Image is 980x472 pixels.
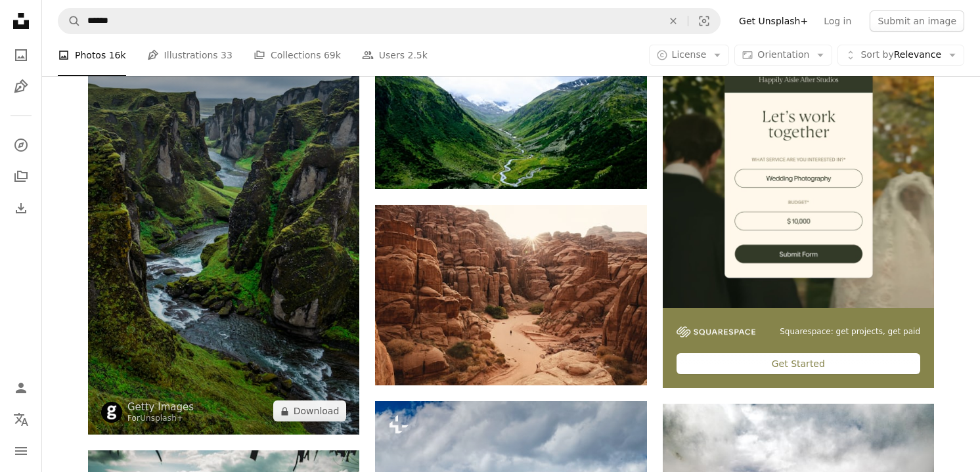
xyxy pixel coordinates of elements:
[731,11,816,32] a: Get Unsplash+
[8,438,34,464] button: Menu
[8,375,34,401] a: Log in / Sign up
[659,9,688,33] button: Clear
[734,45,832,66] button: Orientation
[757,49,809,60] span: Orientation
[58,8,721,34] form: Find visuals sitewide
[8,42,34,68] a: Photos
[88,229,359,241] a: Unique landscape of Fjadrargljufur in Iceland. Top tourism destination. Fjadrargljufur Canyon is ...
[362,34,428,76] a: Users 2.5k
[8,8,34,37] a: Home — Unsplash
[860,49,941,62] span: Relevance
[649,45,730,66] button: License
[375,205,646,385] img: a person walking through a canyon in the desert
[101,402,122,423] img: Go to Getty Images's profile
[88,36,359,435] img: Unique landscape of Fjadrargljufur in Iceland. Top tourism destination. Fjadrargljufur Canyon is ...
[677,326,755,338] img: file-1747939142011-51e5cc87e3c9
[324,48,341,62] span: 69k
[870,11,964,32] button: Submit an image
[8,132,34,158] a: Explore
[375,36,646,188] img: landscape photography of mountain pass
[147,34,233,76] a: Illustrations 33
[672,49,707,60] span: License
[140,414,183,423] a: Unsplash+
[254,34,341,76] a: Collections 69k
[780,326,920,337] span: Squarespace: get projects, get paid
[8,74,34,100] a: Illustrations
[837,45,964,66] button: Sort byRelevance
[127,400,194,414] a: Getty Images
[677,353,920,374] div: Get Started
[663,36,934,307] img: file-1747939393036-2c53a76c450aimage
[663,36,934,388] a: Squarespace: get projects, get paidGet Started
[860,49,893,60] span: Sort by
[375,289,646,301] a: a person walking through a canyon in the desert
[8,406,34,433] button: Language
[221,48,233,62] span: 33
[408,48,428,62] span: 2.5k
[688,9,720,33] button: Visual search
[8,163,34,190] a: Collections
[816,11,859,32] a: Log in
[127,414,194,424] div: For
[375,106,646,118] a: landscape photography of mountain pass
[8,195,34,221] a: Download History
[58,9,81,33] button: Search Unsplash
[273,400,347,421] button: Download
